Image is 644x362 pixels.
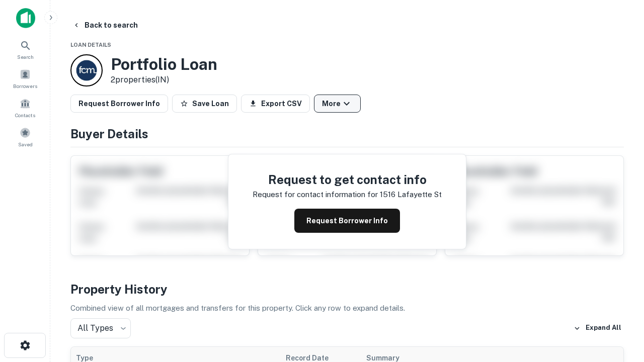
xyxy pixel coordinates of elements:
span: Borrowers [13,82,37,90]
button: Export CSV [241,95,310,113]
a: Saved [3,123,47,150]
a: Contacts [3,94,47,121]
button: Expand All [571,321,624,336]
iframe: Chat Widget [594,282,644,330]
h3: Portfolio Loan [111,55,217,74]
p: 2 properties (IN) [111,74,217,86]
div: All Types [70,318,131,338]
button: Save Loan [172,95,237,113]
span: Contacts [15,111,35,119]
p: 1516 lafayette st [380,189,442,201]
span: Loan Details [70,42,111,48]
a: Borrowers [3,65,47,92]
p: Request for contact information for [253,189,378,201]
button: Back to search [68,16,142,34]
button: Request Borrower Info [70,95,168,113]
button: Request Borrower Info [294,209,400,233]
a: Search [3,36,47,63]
h4: Property History [70,280,624,298]
h4: Request to get contact info [253,170,442,189]
span: Search [17,53,34,61]
p: Combined view of all mortgages and transfers for this property. Click any row to expand details. [70,302,624,314]
button: More [314,95,361,113]
img: capitalize-icon.png [16,8,35,28]
span: Saved [18,140,33,148]
h4: Buyer Details [70,125,624,143]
